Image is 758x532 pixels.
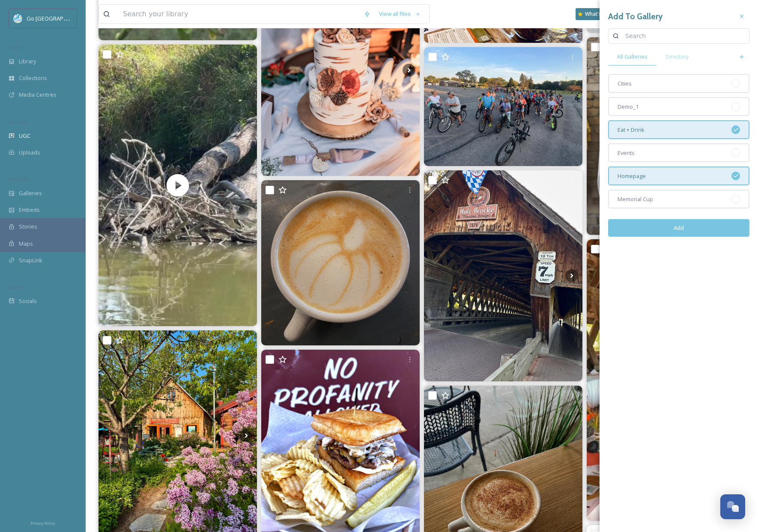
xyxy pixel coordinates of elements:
video: Our Walker on the Water dining experience on the Holz Brüke Wooden Covered Bridge was a great suc... [587,239,745,521]
a: View all files [375,6,425,22]
span: Privacy Policy [30,520,55,526]
span: MEDIA [9,44,24,51]
span: UGC [19,132,30,140]
span: SnapLink [19,256,42,265]
button: Add [608,219,749,237]
span: Collections [19,74,47,82]
span: SOCIALS [9,284,26,290]
video: A little green heron action in the Shiawassee Flats. [98,45,257,326]
span: Uploads [19,149,40,157]
span: Events [618,149,635,157]
span: Go [GEOGRAPHIC_DATA] [27,14,90,22]
button: Open Chat [720,494,745,519]
span: Media Centres [19,91,57,99]
span: Homepage [618,172,646,180]
span: Socials [19,297,37,305]
span: Library [19,57,36,65]
span: WIDGETS [9,176,28,182]
img: Pumpkin spice is back!!!! We just couldn’t wait until October. Come try one for Happy Hour! 3-6pm... [261,180,420,345]
span: COLLECT [9,119,27,125]
a: What's New [576,8,618,20]
span: Stories [19,223,37,231]
span: Demo_1 [618,103,639,111]
img: 🍂✨ Fall is almost here, time to get cozy! ✨🍂 Stay warm in style with a Golden Gallery sweatshirt.... [587,37,745,235]
input: Search [621,27,745,45]
img: thumbnail [587,239,745,521]
span: Embeds [19,206,40,214]
span: Directory [665,53,689,61]
span: Eat + Drink [618,126,645,134]
img: Only 2 more rides left of the 2025 season! Come join the fun while you still can. We meet up at 6... [424,47,582,166]
h3: Add To Gallery [608,10,663,23]
img: thumbnail [98,45,257,326]
img: A beautiful evening in Frankenmuth! Always lots to learn at the MPAAA Fall Conference. #frankenmu... [424,170,582,381]
span: Galleries [19,189,42,197]
img: GoGreatLogo_MISkies_RegionalTrails%20%281%29.png [14,14,22,23]
span: Maps [19,240,33,248]
a: Privacy Policy [30,517,55,528]
span: Cities [618,80,632,88]
input: Search your library [119,5,359,24]
span: All Galleries [617,53,648,61]
span: Memorial Cup [618,195,653,203]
